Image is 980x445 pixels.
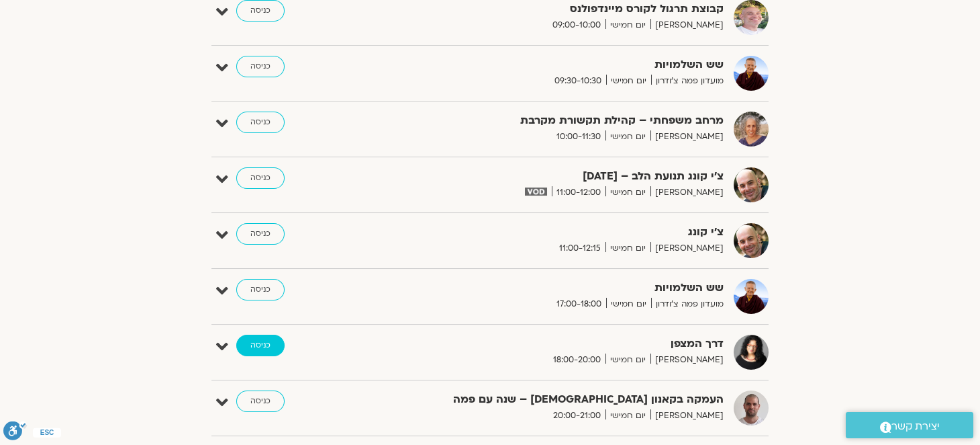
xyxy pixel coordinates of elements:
[548,18,605,32] span: 09:00-10:00
[525,188,547,196] img: vodicon
[605,186,650,200] span: יום חמישי
[650,18,724,32] span: [PERSON_NAME]
[650,353,724,367] span: [PERSON_NAME]
[395,391,724,409] strong: העמקה בקאנון [DEMOGRAPHIC_DATA] – שנה עם פמה
[605,130,650,144] span: יום חמישי
[650,186,724,200] span: [PERSON_NAME]
[236,167,285,189] a: כניסה
[846,412,973,438] a: יצירת קשר
[395,112,724,130] strong: מרחב משפחתי – קהילת תקשורת מקרבת
[606,297,651,311] span: יום חמישי
[606,74,651,88] span: יום חמישי
[651,297,724,311] span: מועדון פמה צ'ודרון
[650,130,724,144] span: [PERSON_NAME]
[550,74,606,88] span: 09:30-10:30
[552,130,605,144] span: 10:00-11:30
[605,241,650,255] span: יום חמישי
[548,353,605,367] span: 18:00-20:00
[395,56,724,74] strong: שש השלמויות
[651,74,724,88] span: מועדון פמה צ'ודרון
[236,335,285,356] a: כניסה
[548,409,605,423] span: 20:00-21:00
[236,223,285,245] a: כניסה
[650,241,724,255] span: [PERSON_NAME]
[552,186,605,200] span: 11:00-12:00
[395,279,724,297] strong: שש השלמויות
[605,18,650,32] span: יום חמישי
[395,335,724,353] strong: דרך המצפן
[395,167,724,186] strong: צ'י קונג תנועת הלב – [DATE]
[891,417,940,436] span: יצירת קשר
[236,279,285,300] a: כניסה
[552,297,606,311] span: 17:00-18:00
[236,112,285,133] a: כניסה
[554,241,605,255] span: 11:00-12:15
[605,353,650,367] span: יום חמישי
[236,391,285,412] a: כניסה
[605,409,650,423] span: יום חמישי
[395,223,724,241] strong: צ'י קונג
[650,409,724,423] span: [PERSON_NAME]
[236,56,285,77] a: כניסה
